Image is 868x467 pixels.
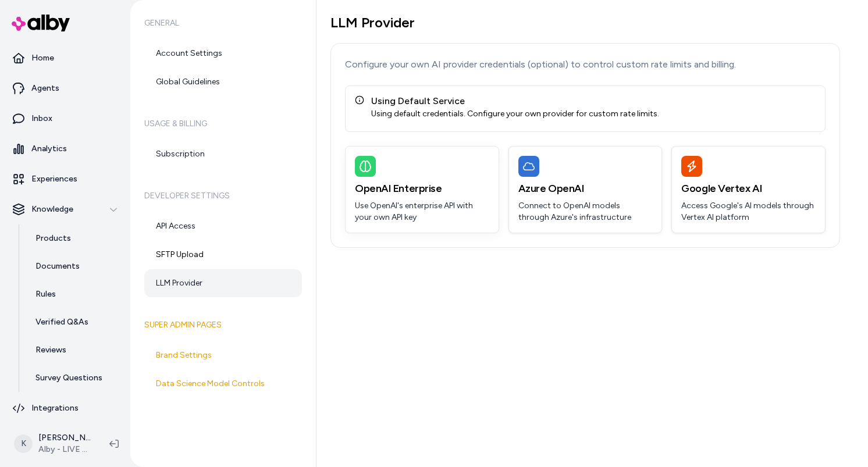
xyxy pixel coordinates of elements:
[5,394,126,422] a: Integrations
[518,180,653,197] h3: Azure OpenAI
[12,15,70,31] img: alby Logo
[144,341,302,369] a: Brand Settings
[35,288,56,300] p: Rules
[31,143,67,155] p: Analytics
[35,233,71,244] p: Products
[144,269,302,297] a: LLM Provider
[35,316,88,328] p: Verified Q&As
[144,241,302,269] a: SFTP Upload
[371,108,659,120] div: Using default credentials. Configure your own provider for custom rate limits.
[38,444,91,455] span: Alby - LIVE on [DOMAIN_NAME]
[35,344,66,356] p: Reviews
[5,165,126,193] a: Experiences
[330,14,840,31] h1: LLM Provider
[31,402,79,414] p: Integrations
[345,58,826,72] p: Configure your own AI provider credentials (optional) to control custom rate limits and billing.
[35,261,80,272] p: Documents
[31,173,77,185] p: Experiences
[24,224,126,252] a: Products
[24,336,126,364] a: Reviews
[355,200,489,223] p: Use OpenAI's enterprise API with your own API key
[144,68,302,96] a: Global Guidelines
[31,113,52,124] p: Inbox
[24,252,126,280] a: Documents
[24,280,126,308] a: Rules
[5,135,126,163] a: Analytics
[355,180,489,197] h3: OpenAI Enterprise
[31,52,54,64] p: Home
[5,44,126,72] a: Home
[144,7,302,40] h6: General
[144,108,302,140] h6: Usage & Billing
[144,370,302,398] a: Data Science Model Controls
[5,74,126,102] a: Agents
[144,309,302,341] h6: Super Admin Pages
[7,425,100,462] button: K[PERSON_NAME]Alby - LIVE on [DOMAIN_NAME]
[144,212,302,240] a: API Access
[31,83,59,94] p: Agents
[24,364,126,392] a: Survey Questions
[371,94,659,108] div: Using Default Service
[144,180,302,212] h6: Developer Settings
[5,195,126,223] button: Knowledge
[24,308,126,336] a: Verified Q&As
[38,432,91,444] p: [PERSON_NAME]
[518,200,653,223] p: Connect to OpenAI models through Azure's infrastructure
[144,40,302,67] a: Account Settings
[5,105,126,133] a: Inbox
[681,200,816,223] p: Access Google's AI models through Vertex AI platform
[14,434,33,453] span: K
[681,180,816,197] h3: Google Vertex AI
[144,140,302,168] a: Subscription
[31,204,73,215] p: Knowledge
[35,372,102,384] p: Survey Questions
